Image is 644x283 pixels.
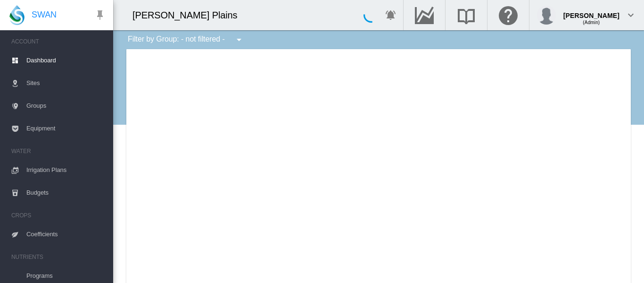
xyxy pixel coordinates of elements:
[413,9,436,21] md-icon: Go to the Data Hub
[26,181,106,204] span: Budgets
[230,30,248,49] button: icon-menu-down
[26,223,106,246] span: Coefficients
[32,9,57,21] span: SWAN
[11,144,106,159] span: WATER
[537,6,556,25] img: profile.jpg
[11,249,106,265] span: NUTRIENTS
[11,208,106,223] span: CROPS
[583,20,600,25] span: (Admin)
[132,9,246,22] div: [PERSON_NAME] Plains
[26,49,106,72] span: Dashboard
[26,94,106,117] span: Groups
[625,9,636,21] md-icon: icon-chevron-down
[381,6,400,25] button: icon-bell-ring
[385,9,396,21] md-icon: icon-bell-ring
[233,34,245,45] md-icon: icon-menu-down
[11,34,106,49] span: ACCOUNT
[26,159,106,181] span: Irrigation Plans
[9,5,25,25] img: SWAN-Landscape-Logo-Colour-drop.png
[563,7,619,17] div: [PERSON_NAME]
[455,9,478,21] md-icon: Search the knowledge base
[94,9,106,21] md-icon: icon-pin
[26,72,106,94] span: Sites
[497,9,520,21] md-icon: Click here for help
[121,30,251,49] div: Filter by Group: - not filtered -
[26,117,106,140] span: Equipment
